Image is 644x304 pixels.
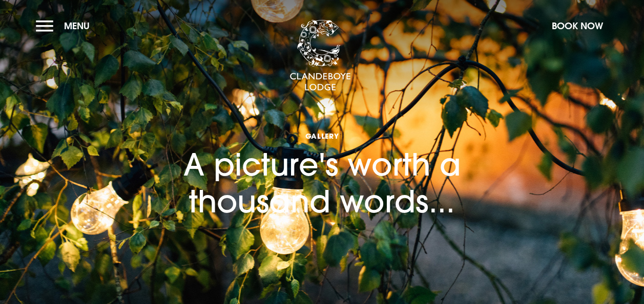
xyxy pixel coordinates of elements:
h1: A picture's worth a thousand words... [117,93,527,219]
button: Menu [36,15,95,37]
img: Clandeboye Lodge [289,20,351,92]
span: Menu [64,20,90,32]
button: Book Now [547,15,608,37]
span: Gallery [117,131,527,141]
